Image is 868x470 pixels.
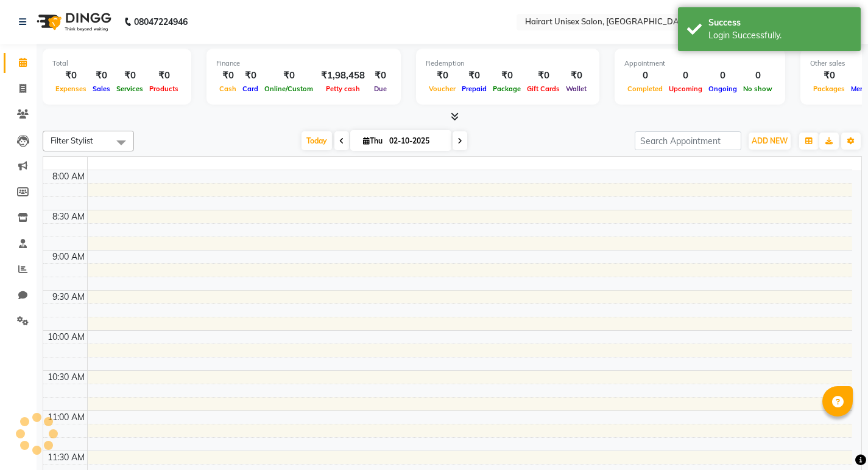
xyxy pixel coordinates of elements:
[302,131,332,150] span: Today
[563,69,590,83] div: ₹0
[261,85,316,93] span: Online/Custom
[50,291,87,303] div: 9:30 AM
[146,85,182,93] span: Products
[635,131,741,150] input: Search Appointment
[740,69,775,83] div: 0
[740,85,775,93] span: No show
[490,85,524,93] span: Package
[749,133,791,150] button: ADD NEW
[113,69,146,83] div: ₹0
[666,69,705,83] div: 0
[50,170,87,183] div: 8:00 AM
[371,85,390,93] span: Due
[490,69,524,83] div: ₹0
[459,85,490,93] span: Prepaid
[316,69,370,83] div: ₹1,98,458
[31,5,115,39] img: logo
[563,85,590,93] span: Wallet
[50,210,87,223] div: 8:30 AM
[708,16,852,29] div: Success
[370,69,391,83] div: ₹0
[113,85,146,93] span: Services
[360,136,386,145] span: Thu
[426,85,459,93] span: Voucher
[524,85,563,93] span: Gift Cards
[239,85,261,93] span: Card
[239,69,261,83] div: ₹0
[134,5,188,39] b: 08047224946
[624,85,666,93] span: Completed
[45,331,87,344] div: 10:00 AM
[624,69,666,83] div: 0
[261,69,316,83] div: ₹0
[51,136,93,145] span: Filter Stylist
[524,69,563,83] div: ₹0
[52,58,182,69] div: Total
[45,411,87,424] div: 11:00 AM
[45,451,87,464] div: 11:30 AM
[624,58,775,69] div: Appointment
[146,69,182,83] div: ₹0
[216,85,239,93] span: Cash
[386,132,446,150] input: 2025-10-02
[216,58,391,69] div: Finance
[459,69,490,83] div: ₹0
[705,69,740,83] div: 0
[705,85,740,93] span: Ongoing
[90,69,113,83] div: ₹0
[752,136,788,145] span: ADD NEW
[216,69,239,83] div: ₹0
[426,58,590,69] div: Redemption
[52,69,90,83] div: ₹0
[45,371,87,384] div: 10:30 AM
[810,69,848,83] div: ₹0
[666,85,705,93] span: Upcoming
[90,85,113,93] span: Sales
[52,85,90,93] span: Expenses
[708,29,852,42] div: Login Successfully.
[323,85,363,93] span: Petty cash
[50,251,87,263] div: 9:00 AM
[810,85,848,93] span: Packages
[426,69,459,83] div: ₹0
